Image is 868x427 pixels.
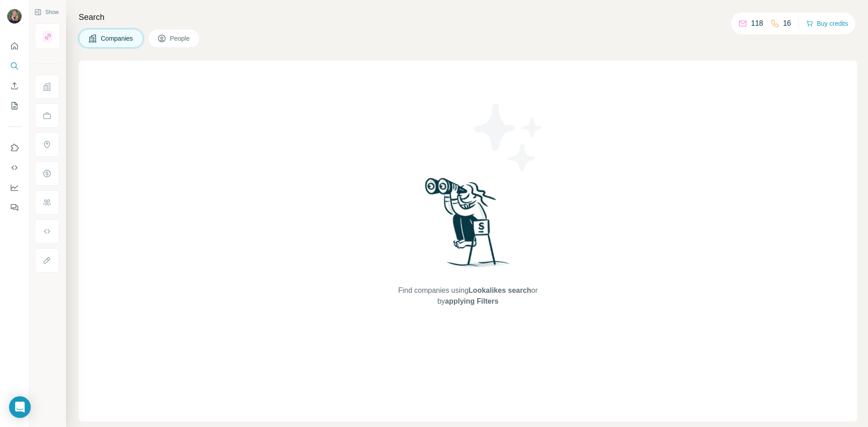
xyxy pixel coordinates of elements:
[806,17,848,30] button: Buy credits
[170,34,191,43] span: People
[7,199,22,216] button: Feedback
[7,58,22,74] button: Search
[7,78,22,94] button: Enrich CSV
[79,11,857,23] h4: Search
[421,175,515,276] img: Surfe Illustration - Woman searching with binoculars
[783,18,791,29] p: 16
[468,286,531,294] span: Lookalikes search
[396,285,540,307] span: Find companies using or by
[7,140,22,156] button: Use Surfe on LinkedIn
[7,160,22,176] button: Use Surfe API
[751,18,763,29] p: 118
[445,297,498,305] span: applying Filters
[101,34,134,43] span: Companies
[7,9,22,23] img: Avatar
[7,38,22,54] button: Quick start
[7,98,22,114] button: My lists
[468,97,549,178] img: Surfe Illustration - Stars
[28,5,65,19] button: Show
[7,179,22,196] button: Dashboard
[9,396,31,418] div: Open Intercom Messenger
